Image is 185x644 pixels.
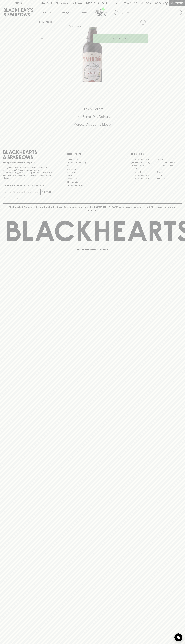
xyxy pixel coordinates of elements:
[156,161,182,164] a: [GEOGRAPHIC_DATA]
[61,11,69,14] p: Tastings
[67,164,118,167] a: Careers
[47,21,53,23] a: SHOP
[69,25,86,28] button: Add to wishlist
[39,21,45,23] a: HOME
[42,191,53,194] p: SUBSCRIBE
[177,636,180,639] img: bubble-icon
[131,167,156,170] a: Elwood
[131,158,156,161] a: [GEOGRAPHIC_DATA]
[127,2,137,5] p: Wishlist
[5,190,40,194] input: e.g. jane@blackheartsandsparrows.com.au
[171,2,183,5] p: Checkout
[156,164,182,167] a: [GEOGRAPHIC_DATA]
[67,177,118,180] a: Privacy Policy
[3,166,54,179] p: It is against the law to sell or supply alcohol to, or to obtain alcohol on behalf of a person un...
[113,37,127,40] p: ADD TO CART
[156,174,182,177] a: Prahran
[67,161,118,164] a: Business & Bulk Gifting
[93,34,148,43] button: ADD TO CART
[37,27,148,82] img: 3410.png
[145,2,151,5] p: Login
[139,19,147,26] button: Add to wishlist
[131,177,156,180] a: [GEOGRAPHIC_DATA]
[3,107,182,111] h5: Click & Collect
[3,122,182,127] h5: Across Melbourne Metro
[3,184,54,187] p: Subscribe to The Blackhearts Newsletter
[29,172,53,174] strong: Liquor License #32064953
[3,114,182,119] h5: Uber Same-Day Delivery
[166,2,167,4] p: 0
[74,6,93,18] a: Stores
[5,206,180,212] p: Blackhearts & Sparrows acknowledges the traditional Custodians of land throughout [GEOGRAPHIC_DAT...
[131,170,156,174] a: Fitzroy North
[156,167,182,170] a: Fitzroy
[131,174,156,177] a: [GEOGRAPHIC_DATA]
[67,174,118,177] a: FAQ's
[3,161,54,164] p: Sibling owned and run since [DATE]
[67,152,118,156] p: OTHER AREAS
[80,11,87,14] p: Stores
[56,6,74,18] a: Tastings
[131,161,156,164] a: [GEOGRAPHIC_DATA]
[156,177,182,180] a: Thornbury
[156,170,182,174] a: Geelong
[155,2,162,5] p: $0.00
[67,171,118,174] a: Gift Cards
[14,2,23,5] p: FIND US
[67,184,118,187] a: Terms & Conditions
[156,158,182,161] a: Braddon
[67,180,118,184] a: Shipping Information
[3,197,54,199] p: We will never spam you
[42,11,47,14] p: Shop
[3,96,182,141] div: Call to action block
[121,10,180,15] input: Try "Pinot noir"
[67,158,118,161] a: Bottle Drop FAQ's
[131,164,156,167] a: Brunswick West
[37,6,56,18] button: Shop
[67,167,118,171] a: Contact Us
[131,152,182,156] p: OUR STORES
[41,189,54,195] button: SUBSCRIBE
